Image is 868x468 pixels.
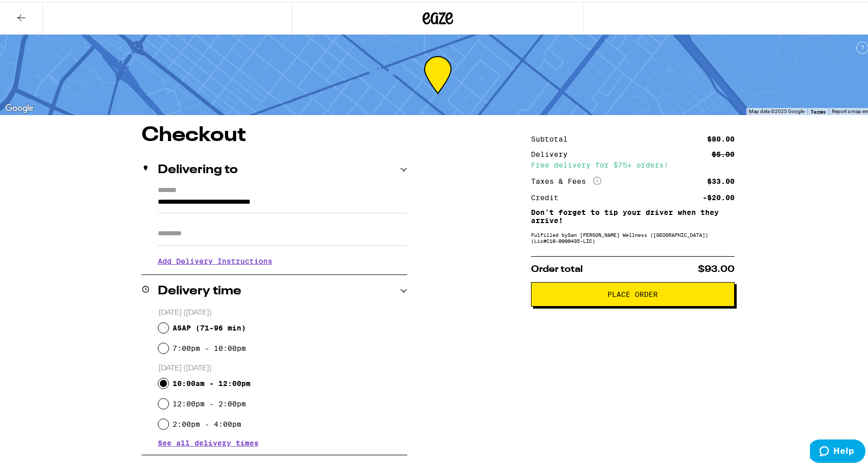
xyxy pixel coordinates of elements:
[703,192,735,199] div: -$20.00
[531,192,566,199] div: Credit
[158,162,238,174] h2: Delivering to
[158,362,407,371] p: [DATE] ([DATE])
[531,159,735,167] div: Free delivery for $75+ orders!
[749,106,804,112] span: Map data ©2025 Google
[173,398,246,406] label: 12:00pm - 2:00pm
[531,175,601,184] div: Taxes & Fees
[173,342,246,350] label: 7:00pm - 10:00pm
[142,123,407,144] h1: Checkout
[158,247,407,271] h3: Add Delivery Instructions
[531,149,575,156] div: Delivery
[173,377,250,386] label: 10:00am - 12:00pm
[158,437,259,445] button: See all delivery times
[158,306,407,316] p: [DATE] ([DATE])
[698,263,735,272] span: $93.00
[158,283,241,295] h2: Delivery time
[173,322,246,330] span: ASAP (71-96 min)
[3,100,36,113] img: Google
[531,280,735,305] button: Place Order
[173,418,241,426] label: 2:00pm - 4:00pm
[707,133,735,141] div: $80.00
[707,176,735,183] div: $33.00
[712,149,735,156] div: $5.00
[3,100,36,113] a: Open this area in Google Maps (opens a new window)
[607,289,658,296] span: Place Order
[531,263,583,272] span: Order total
[531,133,575,141] div: Subtotal
[531,230,735,242] div: Fulfilled by San [PERSON_NAME] Wellness ([GEOGRAPHIC_DATA]) (Lic# C10-0000435-LIC )
[158,271,407,279] p: We'll contact you at [PHONE_NUMBER] when we arrive
[810,437,865,463] iframe: Opens a widget where you can find more information
[810,106,826,113] a: Terms
[531,206,735,223] p: Don't forget to tip your driver when they arrive!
